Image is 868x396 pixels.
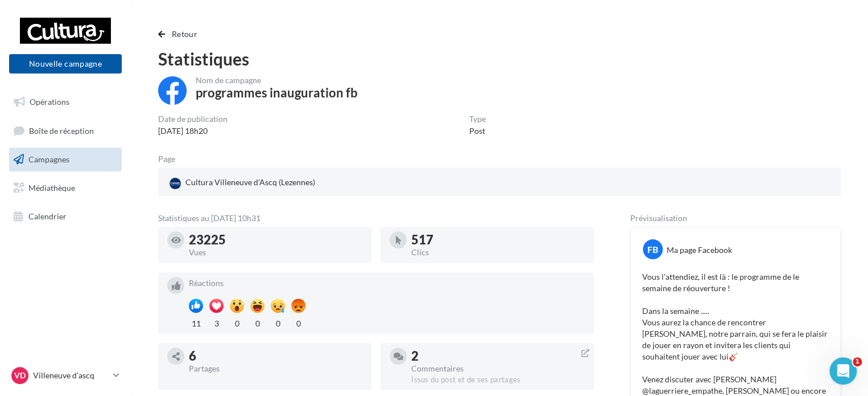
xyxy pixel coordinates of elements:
a: Boîte de réception [7,119,124,143]
div: Cultura Villeneuve d'Ascq (Lezennes) [167,174,317,191]
span: Boîte de réception [29,125,94,135]
span: Retour [172,29,197,39]
div: Réactions [189,279,585,287]
span: Médiathèque [28,183,75,193]
div: 23225 [189,234,362,246]
div: Date de publication [158,115,228,123]
div: 2 [411,350,585,362]
span: Campagnes [28,154,69,164]
a: Calendrier [7,205,124,228]
div: 0 [250,316,264,329]
div: Vues [189,248,362,256]
a: Médiathèque [7,176,124,200]
div: 0 [230,316,244,329]
div: FB [643,239,663,259]
div: 11 [189,316,203,329]
div: 0 [271,316,285,329]
div: Type [469,115,486,123]
div: Nom de campagne [196,76,358,84]
p: Villeneuve d'ascq [33,370,109,381]
a: Vd Villeneuve d'ascq [9,365,122,386]
div: 517 [411,234,585,246]
div: programmes inauguration fb [196,87,358,99]
button: Nouvelle campagne [9,54,122,74]
div: Issus du post et de ses partages [411,375,585,385]
iframe: Intercom live chat [829,357,857,385]
a: Campagnes [7,148,124,172]
div: Commentaires [411,365,585,373]
div: 3 [209,316,224,329]
div: Ma page Facebook [667,244,732,256]
a: Opérations [7,90,124,114]
span: 1 [853,357,862,366]
div: Clics [411,248,585,256]
div: 0 [291,316,305,329]
span: Opérations [30,97,69,107]
div: 6 [189,350,362,362]
div: Page [158,155,184,163]
div: Post [469,125,486,137]
div: [DATE] 18h20 [158,125,228,137]
span: Vd [14,370,26,381]
button: Retour [158,27,202,41]
span: Calendrier [28,211,67,221]
a: Cultura Villeneuve d'Ascq (Lezennes) [167,174,388,191]
div: Statistiques [158,50,841,67]
div: Partages [189,365,362,373]
div: Prévisualisation [630,214,841,222]
div: Statistiques au [DATE] 10h31 [158,214,594,222]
